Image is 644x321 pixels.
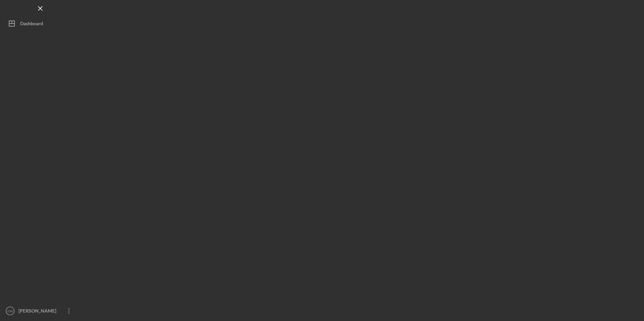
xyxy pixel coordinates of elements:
[3,304,77,318] button: CM[PERSON_NAME]
[3,17,77,30] button: Dashboard
[20,17,43,32] div: Dashboard
[17,304,61,319] div: [PERSON_NAME]
[8,309,13,313] text: CM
